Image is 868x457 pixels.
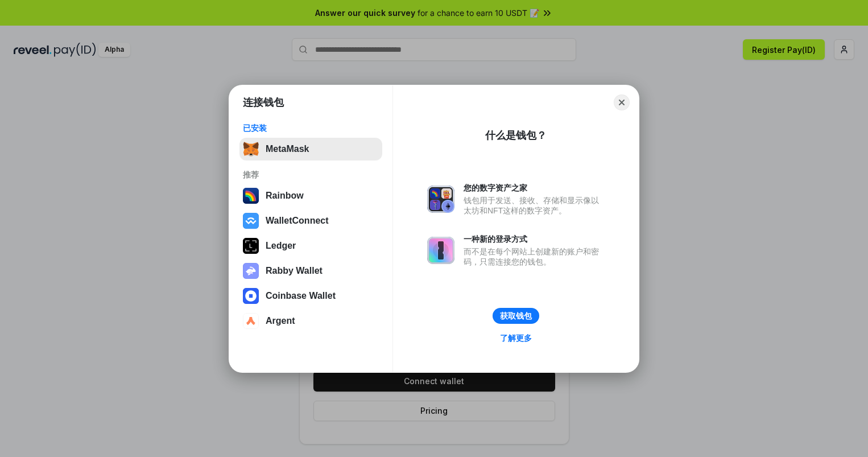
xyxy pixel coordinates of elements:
button: Argent [239,310,382,332]
div: 已安装 [243,123,379,133]
div: 一种新的登录方式 [464,234,605,244]
img: svg+xml,%3Csvg%20width%3D%2228%22%20height%3D%2228%22%20viewBox%3D%220%200%2028%2028%22%20fill%3D... [243,313,259,329]
div: Coinbase Wallet [266,291,336,301]
div: 了解更多 [500,333,532,343]
img: svg+xml,%3Csvg%20xmlns%3D%22http%3A%2F%2Fwww.w3.org%2F2000%2Fsvg%22%20fill%3D%22none%22%20viewBox... [243,263,259,279]
div: Rabby Wallet [266,266,323,276]
img: svg+xml,%3Csvg%20width%3D%22120%22%20height%3D%22120%22%20viewBox%3D%220%200%20120%20120%22%20fil... [243,188,259,204]
button: Ledger [239,234,382,257]
img: svg+xml,%3Csvg%20xmlns%3D%22http%3A%2F%2Fwww.w3.org%2F2000%2Fsvg%22%20width%3D%2228%22%20height%3... [243,238,259,254]
button: 获取钱包 [493,308,539,324]
div: 什么是钱包？ [485,129,547,142]
button: Rainbow [239,184,382,207]
div: WalletConnect [266,216,329,226]
img: svg+xml,%3Csvg%20xmlns%3D%22http%3A%2F%2Fwww.w3.org%2F2000%2Fsvg%22%20fill%3D%22none%22%20viewBox... [427,237,454,264]
div: MetaMask [266,144,309,154]
img: svg+xml,%3Csvg%20width%3D%2228%22%20height%3D%2228%22%20viewBox%3D%220%200%2028%2028%22%20fill%3D... [243,213,259,229]
button: Close [614,94,630,110]
h1: 连接钱包 [243,96,284,109]
div: Ledger [266,241,296,251]
div: Argent [266,316,295,326]
div: 而不是在每个网站上创建新的账户和密码，只需连接您的钱包。 [464,246,605,267]
img: svg+xml,%3Csvg%20fill%3D%22none%22%20height%3D%2233%22%20viewBox%3D%220%200%2035%2033%22%20width%... [243,141,259,157]
img: svg+xml,%3Csvg%20xmlns%3D%22http%3A%2F%2Fwww.w3.org%2F2000%2Fsvg%22%20fill%3D%22none%22%20viewBox... [427,186,454,213]
img: svg+xml,%3Csvg%20width%3D%2228%22%20height%3D%2228%22%20viewBox%3D%220%200%2028%2028%22%20fill%3D... [243,288,259,304]
div: 获取钱包 [500,311,532,321]
a: 了解更多 [493,331,539,345]
button: Coinbase Wallet [239,285,382,307]
div: 推荐 [243,170,379,180]
button: Rabby Wallet [239,260,382,282]
div: Rainbow [266,191,304,201]
div: 您的数字资产之家 [464,183,605,193]
button: MetaMask [239,138,382,160]
button: WalletConnect [239,209,382,232]
div: 钱包用于发送、接收、存储和显示像以太坊和NFT这样的数字资产。 [464,195,605,216]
